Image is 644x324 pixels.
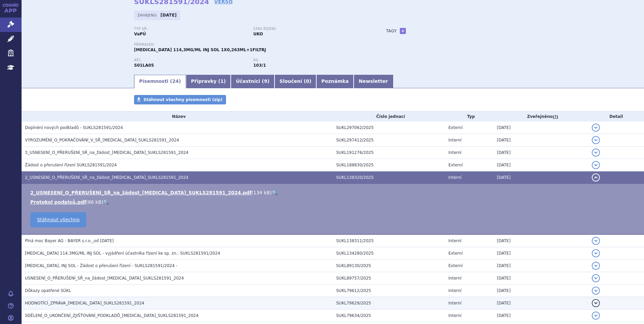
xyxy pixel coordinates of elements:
[493,234,588,247] td: [DATE]
[493,272,588,285] td: [DATE]
[220,78,224,84] span: 1
[333,272,445,285] td: SUKL89757/2025
[448,313,461,318] span: Interní
[88,199,101,205] span: 86 kB
[333,285,445,297] td: SUKL79612/2025
[30,199,637,205] li: ( )
[25,276,184,281] span: USNESENÍ_O_PŘERUŠENÍ_SŘ_na_žádost_EYLEA_SUKLS281591_2024
[493,111,588,122] th: Zveřejněno
[493,122,588,134] td: [DATE]
[161,13,177,18] strong: [DATE]
[30,199,86,205] a: Protokol podpisů.pdf
[264,78,267,84] span: 9
[231,75,274,88] a: Účastníci (9)
[493,260,588,272] td: [DATE]
[30,190,252,195] a: 2_USNESENÍ_O_PŘERUŠENÍ_SŘ_na_žádost_[MEDICAL_DATA]_SUKLS281591_2024.pdf
[493,171,588,184] td: [DATE]
[493,147,588,159] td: [DATE]
[272,190,278,195] a: 🔍
[592,274,600,282] button: detail
[493,297,588,310] td: [DATE]
[493,134,588,147] td: [DATE]
[137,12,159,18] span: Zahájeno:
[333,234,445,247] td: SUKL138311/2025
[25,175,188,180] span: 2_USNESENÍ_O_PŘERUŠENÍ_SŘ_na_žádost_EYLEA_SUKLS281591_2024
[30,189,637,196] li: ( )
[592,312,600,320] button: detail
[592,161,600,169] button: detail
[306,78,309,84] span: 0
[275,75,316,88] a: Sloučení (0)
[493,310,588,322] td: [DATE]
[25,251,220,256] span: EYLEA 114,3MG/ML INJ SOL - vyjádření účastníka řízení ke sp. zn.: SUKLS281591/2024
[448,150,461,155] span: Interní
[134,58,247,62] p: ATC:
[333,134,445,147] td: SUKL297412/2025
[448,125,462,130] span: Externí
[25,150,188,155] span: 3_USNESENÍ_O_PŘERUŠENÍ_SŘ_na_žádost_EYLEA_SUKLS281591_2024
[134,27,247,31] p: Typ SŘ:
[333,122,445,134] td: SUKL297062/2025
[134,75,186,88] a: Písemnosti (24)
[448,251,462,256] span: Externí
[592,249,600,257] button: detail
[386,27,397,35] h3: Tagy
[333,171,445,184] td: SUKL138320/2025
[448,175,461,180] span: Interní
[592,136,600,144] button: detail
[333,111,445,122] th: Číslo jednací
[445,111,493,122] th: Typ
[103,199,109,205] a: 🔍
[253,58,366,62] p: RS:
[448,263,462,268] span: Externí
[448,288,461,293] span: Interní
[134,95,226,104] a: Stáhnout všechny písemnosti (zip)
[30,212,86,227] a: Stáhnout všechno
[143,97,223,102] span: Stáhnout všechny písemnosti (zip)
[333,247,445,260] td: SUKL134280/2025
[493,247,588,260] td: [DATE]
[333,297,445,310] td: SUKL79629/2025
[448,276,461,281] span: Interní
[493,159,588,171] td: [DATE]
[186,75,231,88] a: Přípravky (1)
[592,237,600,245] button: detail
[333,260,445,272] td: SUKL89130/2025
[448,138,461,142] span: Interní
[25,138,179,142] span: VYROZUMĚNÍ_O_POKRAČOVÁNÍ_V_SŘ_EYLEA_SUKLS281591_2024
[253,63,266,68] strong: látky k terapii věkem podmíněné makulární degenerace, lok.
[25,301,144,305] span: HODNOTÍCÍ_ZPRÁVA_EYLEA_SUKLS281591_2024
[253,32,263,36] strong: UKO
[25,288,71,293] span: Důkazy opatřené SÚKL
[25,313,198,318] span: SDĚLENÍ_O_UKONČENÍ_ZJIŠŤOVÁNÍ_PODKLADŮ_EYLEA_SUKLS281591_2024
[333,159,445,171] td: SUKL188830/2025
[493,285,588,297] td: [DATE]
[253,190,270,195] span: 134 kB
[22,111,333,122] th: Název
[553,115,558,119] abbr: (?)
[592,287,600,295] button: detail
[172,78,179,84] span: 24
[25,125,123,130] span: Doplnění nových podkladů - SUKLS281591/2024
[25,163,117,167] span: Žádost o přerušení řízení SUKLS281591/2024
[354,75,393,88] a: Newsletter
[316,75,354,88] a: Poznámka
[400,28,406,34] a: +
[592,173,600,182] button: detail
[592,262,600,270] button: detail
[592,124,600,132] button: detail
[448,238,461,243] span: Interní
[588,111,644,122] th: Detail
[134,32,146,36] strong: VaPÚ
[134,43,373,47] p: Přípravek:
[448,301,461,305] span: Interní
[253,27,366,31] p: Stav řízení:
[333,147,445,159] td: SUKL191276/2025
[25,238,114,243] span: Plná moc Bayer AG - BAYER s.r.o._od 1.4.2025
[134,47,266,52] span: [MEDICAL_DATA] 114,3MG/ML INJ SOL 1X0,263ML+1FILTRJ
[134,63,154,68] strong: AFLIBERCEPT
[333,310,445,322] td: SUKL79634/2025
[448,163,462,167] span: Externí
[25,263,177,268] span: EYLEA, INJ SOL - Žádost o přerušení řízení - SUKLS281591/2024 -
[592,149,600,157] button: detail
